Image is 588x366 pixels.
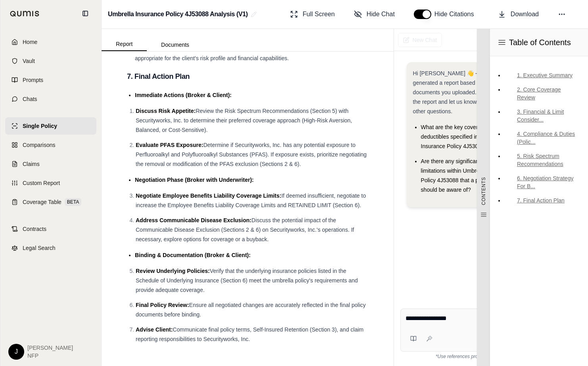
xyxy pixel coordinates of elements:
a: 5. Risk Spectrum Recommendations [504,150,582,170]
a: Contracts [5,220,96,238]
a: Claims [5,155,96,173]
span: Claims [23,160,40,168]
div: J [8,344,24,360]
span: Ensure all negotiated changes are accurately reflected in the final policy documents before binding. [136,302,366,318]
button: Documents [147,38,204,51]
button: Hide Chat [351,6,398,22]
button: Download [495,6,542,22]
button: Collapse sidebar [79,7,92,20]
span: Review Underlying Policies: [136,268,210,274]
span: NFP [27,352,73,360]
button: Full Screen [287,6,338,22]
h2: Umbrella Insurance Policy 4J53088 Analysis (V1) [108,7,248,21]
a: 7. Final Action Plan [504,194,582,207]
a: Custom Report [5,174,96,192]
span: Verify that the underlying insurance policies listed in the Schedule of Underlying Insurance (Sec... [136,268,358,293]
span: BETA [65,198,81,206]
span: Hide Citations [434,10,479,19]
a: Comparisons [5,136,96,154]
a: Single Policy [5,117,96,135]
span: [PERSON_NAME] [27,344,73,352]
span: Comparisons [23,141,55,149]
span: Evaluate PFAS Exposure: [136,142,203,148]
span: Determine if Securityworks, Inc. has any potential exposure to Perfluoroalkyl and Polyfluoroalkyl... [136,142,367,167]
h3: 7. Final Action Plan [127,69,368,84]
span: Final Policy Review: [136,302,189,308]
a: 2. Core Coverage Review [504,83,582,104]
span: CONTENTS [480,177,487,205]
span: Contracts [23,225,46,233]
img: Qumis Logo [10,11,40,17]
a: 6. Negotiation Strategy For B... [504,172,582,193]
div: *Use references provided to verify information. [400,352,569,360]
span: Legal Search [23,244,56,252]
button: Report [102,38,147,51]
span: Chats [23,95,37,103]
span: Review the Risk Spectrum Recommendations (Section 5) with Securityworks, Inc. to determine their ... [136,108,352,133]
a: 4. Compliance & Duties (Polic... [504,128,582,148]
span: Custom Report [23,179,60,187]
span: Are there any significant exclusions or limitations within Umbrella Insurance Policy 4J53088 that... [421,158,515,193]
span: Vault [23,57,35,65]
span: Address Communicable Disease Exclusion: [136,217,252,223]
span: Hide Chat [367,10,395,19]
span: Table of Contents [509,37,571,48]
span: Full Screen [303,10,335,19]
a: Coverage TableBETA [5,193,96,211]
span: Communicate final policy terms, Self-Insured Retention (Section 3), and claim reporting responsib... [136,326,363,342]
span: Prompts [23,76,43,84]
a: Vault [5,52,96,70]
span: If deemed insufficient, negotiate to increase the Employee Benefits Liability Coverage Limits and... [136,193,366,208]
span: Discuss the potential impact of the Communicable Disease Exclusion (Sections 2 & 6) on Securitywo... [136,217,354,242]
a: 3. Financial & Limit Consider... [504,105,582,126]
a: Chats [5,90,96,108]
span: Discuss Risk Appetite: [136,108,196,114]
span: Single Policy [23,122,57,130]
span: Home [23,38,37,46]
span: Immediate Actions (Broker & Client): [135,92,232,98]
span: What are the key coverage limits and deductibles specified in Umbrella Insurance Policy 4J53088? [421,124,512,149]
span: Download [511,10,539,19]
span: Negotiate Employee Benefits Liability Coverage Limits: [136,193,281,199]
span: Negotiation Phase (Broker with Underwriter): [135,177,254,183]
a: 1. Executive Summary [504,69,582,82]
a: Home [5,33,96,51]
span: Coverage Table [23,198,61,206]
span: Hi [PERSON_NAME] 👋 - We have generated a report based on the documents you uploaded. Please revie... [413,70,516,114]
span: Binding & Documentation (Broker & Client): [135,252,251,258]
span: Advise Client: [136,326,173,333]
a: Legal Search [5,239,96,257]
a: Prompts [5,71,96,89]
